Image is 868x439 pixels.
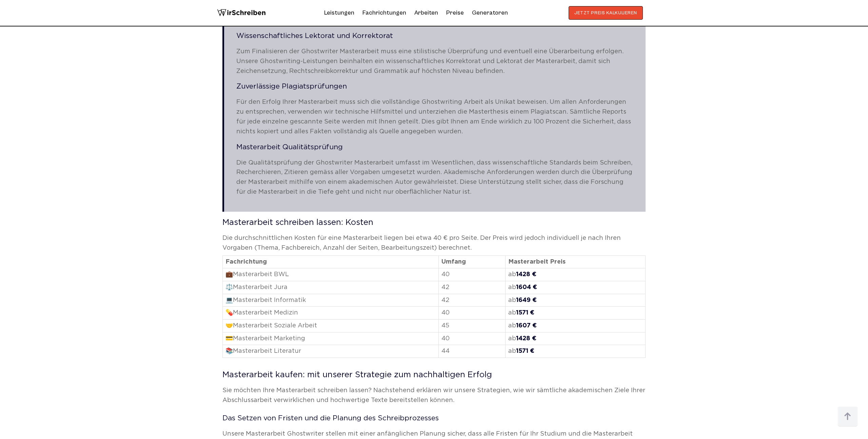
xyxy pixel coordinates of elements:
p: Die durchschnittlichen Kosten für eine Masterarbeit liegen bei etwa 40 € pro Seite. Der Preis wir... [222,233,646,253]
td: ab [506,332,646,345]
td: ab [506,320,646,332]
td: 45 [438,320,505,332]
button: JETZT PREIS KALKULIEREN [569,6,643,20]
td: 40 [438,332,505,345]
td: 40 [438,307,505,320]
a: Preise [446,9,464,16]
p: Für den Erfolg Ihrer Masterarbeit muss sich die vollständige Ghostwriting Arbeit als Unikat bewei... [236,97,633,136]
td: ab [506,268,646,281]
p: Zum Finalisieren der Ghostwriter Masterarbeit muss eine stilistische Überprüfung und eventuell ei... [236,47,633,76]
strong: 1649 € [516,298,537,303]
strong: 1428 € [516,272,536,277]
td: 42 [438,281,505,294]
a: Fachrichtungen [362,7,406,18]
h3: Masterarbeit Qualitätsprüfung [236,144,633,151]
strong: 1604 € [516,285,537,290]
strong: 1571 € [516,310,534,316]
strong: 1428 € [516,336,536,341]
a: Leistungen [324,7,354,18]
td: 40 [438,268,505,281]
td: 42 [438,294,505,307]
p: Sie möchten Ihre Masterarbeit schreiben lassen? Nachstehend erklären wir unsere Strategien, wie w... [222,386,646,405]
a: Generatoren [472,7,508,18]
td: ab [506,294,646,307]
td: 💼Masterarbeit BWL [223,268,439,281]
p: Die Qualitätsprüfung der Ghostwriter Masterarbeit umfasst im Wesentlichen, dass wissenschaftliche... [236,158,633,197]
td: ab [506,345,646,358]
h2: Masterarbeit kaufen: mit unserer Strategie zum nachhaltigen Erfolg [222,371,646,379]
strong: 1571 € [516,348,534,354]
td: 💳Masterarbeit Marketing [223,332,439,345]
th: Fachrichtung [223,255,439,268]
h2: Masterarbeit schreiben lassen: Kosten [222,218,646,227]
a: Arbeiten [414,7,438,18]
td: ab [506,281,646,294]
td: 44 [438,345,505,358]
img: logo wirschreiben [217,6,266,20]
strong: 1607 € [516,323,537,328]
th: Umfang [438,255,505,268]
img: button top [837,406,858,427]
td: 💻Masterarbeit Informatik [223,294,439,307]
td: 💊Masterarbeit Medizin [223,307,439,320]
h3: Zuverlässige Plagiatsprüfungen [236,83,633,90]
td: ⚖️Masterarbeit Jura [223,281,439,294]
td: 📚Masterarbeit Literatur [223,345,439,358]
h3: Wissenschaftliches Lektorat und Korrektorat [236,33,633,40]
h3: Das Setzen von Fristen und die Planung des Schreibprozesses [222,415,646,422]
td: ab [506,307,646,320]
th: Masterarbeit Preis [506,255,646,268]
td: 🤝Masterarbeit Soziale Arbeit [223,320,439,332]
